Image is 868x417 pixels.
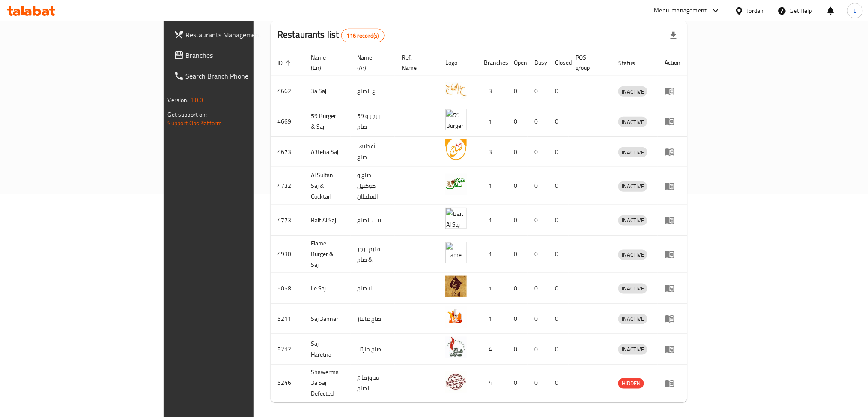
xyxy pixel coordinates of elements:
td: 0 [548,273,569,304]
td: 0 [507,167,528,205]
td: 59 Burger & Saj [304,106,351,137]
td: 0 [507,304,528,334]
th: Open [507,50,528,76]
td: Bait Al Saj [304,205,351,236]
td: 0 [548,304,569,334]
span: Search Branch Phone [186,71,302,81]
img: Flame Burger & Saj [445,242,467,263]
div: INACTIVE [618,215,647,226]
td: 3 [477,76,507,106]
td: A3teha Saj [304,137,351,167]
img: A3teha Saj [445,139,467,161]
td: 1 [477,304,507,334]
th: Action [658,50,687,76]
div: INACTIVE [618,86,647,97]
td: Al Sultan Saj & Cocktail [304,167,351,205]
td: 0 [548,365,569,402]
td: 0 [507,273,528,304]
td: 0 [528,167,548,205]
span: Get support on: [168,109,207,120]
span: ID [277,58,294,68]
td: 59 برجر و صاج [351,106,395,137]
a: Support.OpsPlatform [168,118,222,129]
span: POS group [576,52,601,73]
td: 3 [477,137,507,167]
span: Name (En) [311,52,340,73]
span: INACTIVE [618,148,647,157]
img: Shawerma 3a Saj Defected [445,371,467,393]
div: Menu [665,249,680,260]
td: Saj 3annar [304,304,351,334]
div: Menu-management [654,6,707,16]
td: شاورما ع الصاج [351,365,395,402]
span: Restaurants Management [186,30,302,40]
h2: Restaurants list [277,28,385,42]
span: HIDDEN [618,379,644,389]
span: 116 record(s) [342,32,384,40]
img: 3a Saj [445,79,467,100]
div: INACTIVE [618,147,647,157]
td: 0 [507,106,528,137]
span: INACTIVE [618,117,647,127]
img: 59 Burger & Saj [445,109,467,130]
th: Branches [477,50,507,76]
a: Restaurants Management [167,24,309,45]
div: Menu [665,283,680,293]
th: Closed [548,50,569,76]
td: Le Saj [304,273,351,304]
td: 0 [528,334,548,365]
td: 0 [507,236,528,273]
img: Saj 3annar [445,306,467,328]
img: Bait Al Saj [445,208,467,229]
td: 0 [548,76,569,106]
img: Saj Haretna [445,337,467,358]
td: 0 [507,137,528,167]
div: Export file [663,25,684,46]
td: 1 [477,273,507,304]
img: Le Saj [445,276,467,297]
td: 0 [507,76,528,106]
span: Branches [186,50,302,60]
span: Name (Ar) [358,52,385,73]
div: INACTIVE [618,314,647,324]
div: Menu [665,215,680,225]
td: 4 [477,334,507,365]
table: enhanced table [271,50,687,402]
a: Search Branch Phone [167,66,309,86]
td: صاج و كوكتيل السلطان [351,167,395,205]
td: 1 [477,236,507,273]
span: Ref. Name [402,52,428,73]
span: INACTIVE [618,181,647,191]
td: 0 [548,167,569,205]
span: INACTIVE [618,250,647,260]
td: 0 [548,236,569,273]
td: فليم برجر & صاج [351,236,395,273]
span: INACTIVE [618,284,647,293]
div: Menu [665,86,680,96]
td: 0 [528,273,548,304]
td: 0 [507,205,528,236]
img: Al Sultan Saj & Cocktail [445,174,467,195]
td: 0 [528,76,548,106]
div: Menu [665,147,680,157]
td: 0 [528,137,548,167]
td: 0 [528,205,548,236]
td: 4 [477,365,507,402]
td: Saj Haretna [304,334,351,365]
a: Branches [167,45,309,66]
td: بيت الصاج [351,205,395,236]
span: INACTIVE [618,344,647,354]
td: صاج حارتنا [351,334,395,365]
td: 0 [507,334,528,365]
td: 0 [548,106,569,137]
span: 1.0.0 [190,94,203,106]
div: Jordan [747,6,764,15]
div: HIDDEN [618,378,644,389]
span: L [853,6,856,15]
td: 0 [548,205,569,236]
td: 0 [528,236,548,273]
th: Logo [438,50,477,76]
